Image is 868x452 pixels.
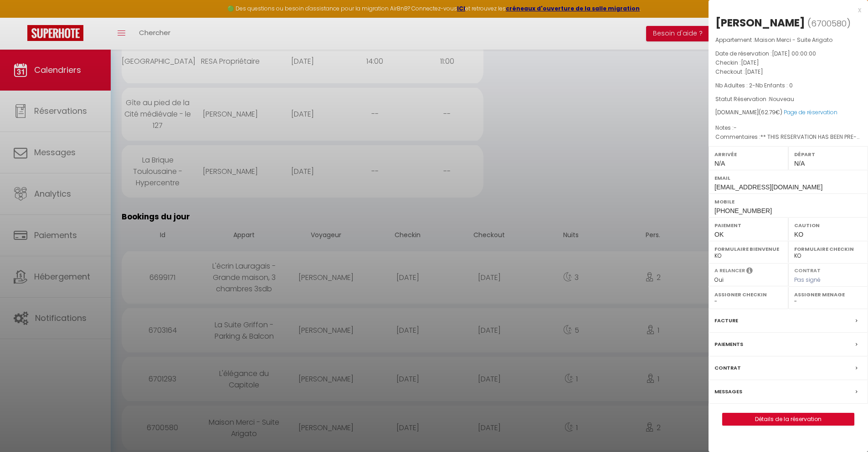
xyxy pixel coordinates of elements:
[794,244,862,254] label: Formulaire Checkin
[734,124,737,132] span: -
[723,413,854,425] a: Détails de la réservation
[715,15,805,30] div: [PERSON_NAME]
[714,197,862,206] label: Mobile
[722,413,854,426] button: Détails de la réservation
[794,150,862,159] label: Départ
[769,95,794,103] span: Nouveau
[759,108,782,116] span: ( €)
[714,160,725,167] span: N/A
[714,231,724,238] span: OK
[755,81,793,89] span: Nb Enfants : 0
[714,316,738,325] label: Facture
[794,231,803,238] span: KO
[794,221,862,230] label: Caution
[741,59,759,66] span: [DATE]
[714,244,782,254] label: Formulaire Bienvenue
[807,17,851,30] span: ( )
[709,5,861,15] div: x
[715,132,861,142] p: Commentaires :
[715,108,861,117] div: [DOMAIN_NAME]
[715,81,861,90] p: -
[772,50,816,57] span: [DATE] 00:00:00
[811,18,847,29] span: 6700580
[755,36,832,44] span: Maison Merci - Suite Arigato
[714,387,742,396] label: Messages
[714,150,782,159] label: Arrivée
[715,58,861,67] p: Checkin :
[715,49,861,58] p: Date de réservation :
[746,267,753,277] i: Sélectionner OUI si vous souhaiter envoyer les séquences de messages post-checkout
[715,67,861,76] p: Checkout :
[7,4,35,31] button: Ouvrir le widget de chat LiveChat
[714,340,743,349] label: Paiements
[761,108,776,116] span: 62.79
[714,183,822,191] span: [EMAIL_ADDRESS][DOMAIN_NAME]
[784,108,837,116] a: Page de réservation
[715,81,752,89] span: Nb Adultes : 2
[714,267,745,274] label: A relancer
[715,36,861,45] p: Appartement :
[714,173,862,183] label: Email
[715,123,861,132] p: Notes :
[794,290,862,299] label: Assigner Menage
[714,290,782,299] label: Assigner Checkin
[714,207,772,214] span: [PHONE_NUMBER]
[745,68,763,76] span: [DATE]
[794,267,821,273] label: Contrat
[794,160,805,167] span: N/A
[714,363,741,373] label: Contrat
[715,95,861,104] p: Statut Réservation :
[714,221,782,230] label: Paiement
[794,276,821,284] span: Pas signé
